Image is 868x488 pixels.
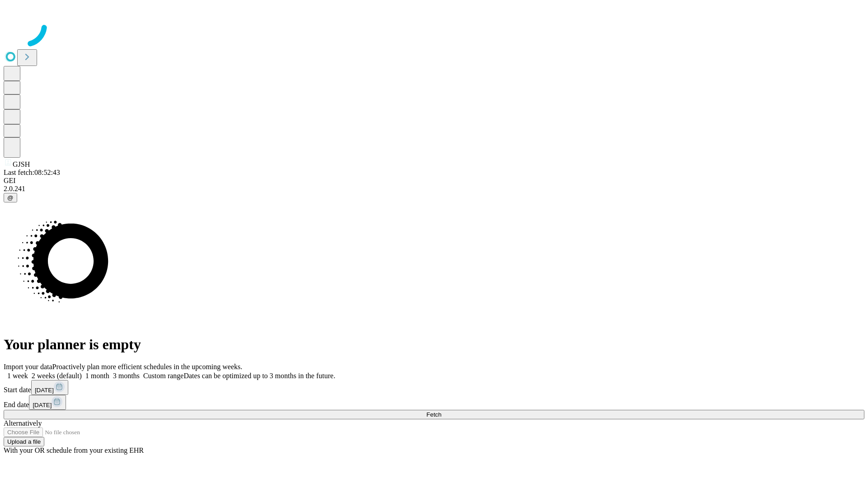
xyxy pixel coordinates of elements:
[4,193,17,202] button: @
[4,395,864,410] div: End date
[35,387,54,394] span: [DATE]
[31,380,68,395] button: [DATE]
[4,446,144,454] span: With your OR schedule from your existing EHR
[33,402,52,408] span: [DATE]
[4,185,864,193] div: 2.0.241
[32,372,82,380] span: 2 weeks (default)
[143,372,184,380] span: Custom range
[4,380,864,395] div: Start date
[4,363,52,371] span: Import your data
[29,395,66,410] button: [DATE]
[4,437,44,446] button: Upload a file
[13,160,30,168] span: GJSH
[85,372,109,380] span: 1 month
[184,372,335,380] span: Dates can be optimized up to 3 months in the future.
[4,177,864,185] div: GEI
[4,419,42,427] span: Alternatively
[7,194,14,201] span: @
[4,410,864,419] button: Fetch
[426,411,441,418] span: Fetch
[4,169,60,176] span: Last fetch: 08:52:43
[113,372,140,380] span: 3 months
[4,336,864,353] h1: Your planner is empty
[7,372,28,380] span: 1 week
[52,363,242,371] span: Proactively plan more efficient schedules in the upcoming weeks.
